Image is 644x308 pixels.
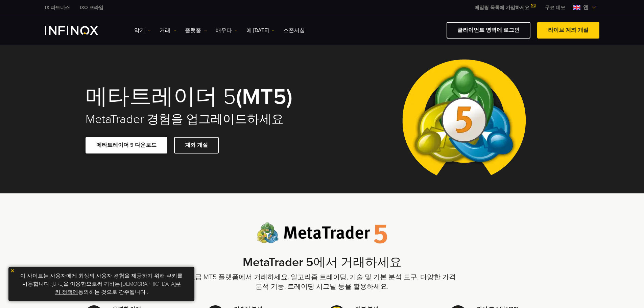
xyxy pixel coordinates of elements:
[537,22,599,39] a: 라이브 계좌 개설
[86,137,167,153] a: 메타트레이더 5 다운로드
[397,45,531,193] img: 메타 트레이더 5
[583,4,589,11] font: 엔
[257,222,387,244] img: 메타 트레이더 5 로고
[160,27,170,34] font: 거래
[185,27,201,34] font: 플랫폼
[545,5,565,10] font: 무료 데모
[174,137,219,153] a: 계좌 개설
[548,27,589,33] font: 라이브 계좌 개설
[447,22,530,39] a: 클라이언트 영역에 로그인
[216,27,232,34] font: 배우다
[243,255,313,269] font: MetaTrader 5
[134,26,151,34] a: 악기
[160,26,176,34] a: 거래
[10,268,15,273] img: 노란색 닫기 아이콘
[86,112,284,126] font: MetaTrader 경험을 업그레이드하세요
[96,142,157,148] font: 메타트레이더 5 다운로드
[40,4,75,11] a: 인피녹스
[75,4,109,11] a: 인피녹스
[78,289,148,295] font: 동의하는 것으로 간주됩니다 .
[313,255,402,269] font: 에서 거래하세요
[283,26,305,34] a: 스폰서십
[80,5,103,10] font: IXO 프라임
[45,26,114,35] a: INFINOX 로고
[216,26,238,34] a: 배우다
[185,142,208,148] font: 계좌 개설
[475,5,529,10] font: 메일링 목록에 가입하세요
[185,26,207,34] a: 플랫폼
[283,27,305,34] font: 스폰서십
[134,27,145,34] font: 악기
[45,5,70,10] font: IX 파트너스
[20,273,183,287] font: 이 사이트는 사용자에게 최상의 사용자 경험을 제공하기 위해 쿠키를 사용합니다. [URL]을 이용함으로써 귀하는 [DEMOGRAPHIC_DATA]
[540,4,570,11] a: 인피녹스 메뉴
[188,273,456,291] font: 고급 MT5 플랫폼에서 거래하세요. 알고리즘 트레이딩, 기술 및 기본 분석 도구, 다양한 가격 분석 기능, 트레이딩 시그널 등을 활용하세요.
[457,27,520,33] font: 클라이언트 영역에 로그인
[86,84,236,110] font: 메타트레이더 5
[236,84,292,110] font: (MT5)
[246,27,269,34] font: 에 [DATE]
[246,26,275,34] a: 에 [DATE]
[470,5,540,10] a: 메일링 목록에 가입하세요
